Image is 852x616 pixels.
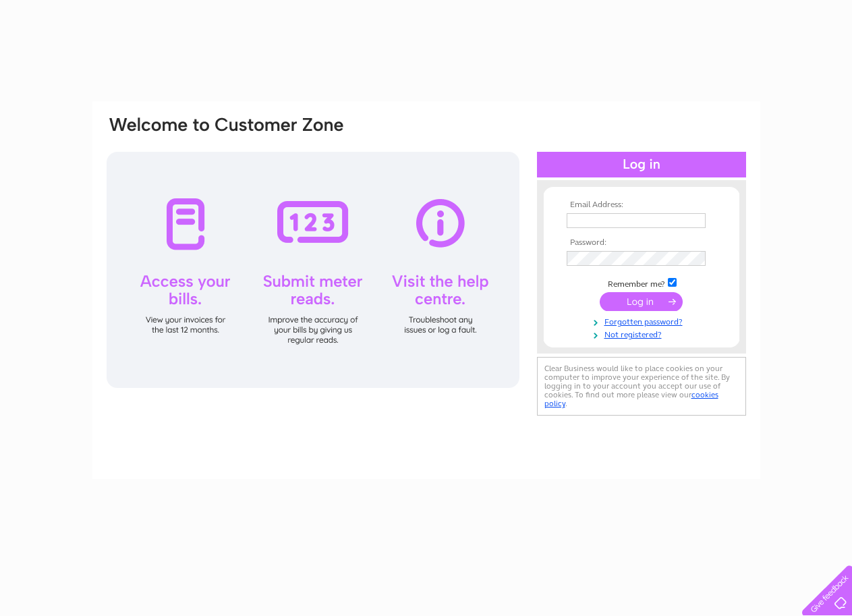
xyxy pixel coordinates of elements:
a: Forgotten password? [567,314,720,327]
th: Email Address: [563,200,720,210]
input: Submit [600,292,683,311]
a: Not registered? [567,327,720,340]
th: Password: [563,238,720,248]
a: cookies policy [544,390,718,408]
div: Clear Business would like to place cookies on your computer to improve your experience of the sit... [537,357,746,416]
td: Remember me? [563,276,720,289]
